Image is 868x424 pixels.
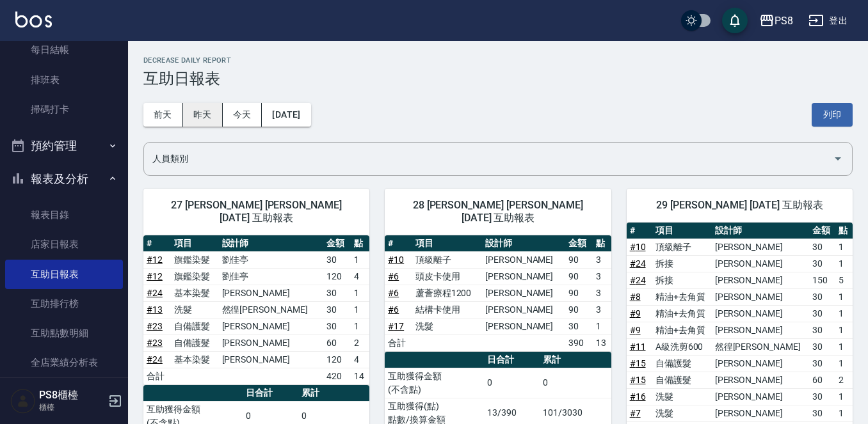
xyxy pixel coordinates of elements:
a: 每日結帳 [5,35,123,65]
a: #15 [630,375,646,385]
th: 金額 [565,235,592,252]
td: 3 [593,268,611,285]
a: 掃碼打卡 [5,95,123,124]
button: PS8 [754,8,798,34]
td: 390 [565,334,592,351]
a: #12 [147,271,163,281]
a: 互助排行榜 [5,289,123,318]
td: 3 [593,251,611,268]
td: 旗鑑染髮 [171,251,219,268]
td: [PERSON_NAME] [482,285,565,301]
td: 1 [835,305,853,322]
td: 自備護髮 [652,372,712,388]
td: [PERSON_NAME] [219,318,323,334]
td: 洗髮 [171,301,219,318]
button: 昨天 [183,103,223,127]
img: Logo [15,12,52,27]
th: # [627,223,652,239]
td: [PERSON_NAME] [219,285,323,301]
td: 自備護髮 [171,334,219,351]
td: 洗髮 [412,318,482,334]
td: 30 [809,239,835,255]
td: 1 [351,318,369,334]
th: # [385,235,412,252]
a: #17 [388,321,404,331]
a: #24 [147,288,163,298]
a: #24 [147,354,163,365]
a: #23 [147,338,163,348]
td: 30 [809,338,835,355]
a: #6 [388,271,399,281]
button: 列印 [812,103,853,127]
a: #10 [388,255,404,265]
span: 29 [PERSON_NAME] [DATE] 互助報表 [642,199,837,212]
td: 3 [593,285,611,301]
a: 互助點數明細 [5,318,123,348]
td: [PERSON_NAME] [712,322,810,338]
button: Open [828,148,848,169]
a: #23 [147,321,163,331]
a: #6 [388,288,399,298]
td: 30 [323,285,351,301]
td: 1 [835,355,853,372]
a: #9 [630,308,641,318]
p: 櫃檯 [39,402,104,413]
td: 2 [351,334,369,351]
td: 1 [835,338,853,355]
td: 拆接 [652,272,712,288]
td: 1 [835,322,853,338]
td: 3 [593,301,611,318]
th: 項目 [412,235,482,252]
td: 30 [809,322,835,338]
td: 30 [323,301,351,318]
td: 60 [809,372,835,388]
button: 登出 [803,9,853,33]
td: 150 [809,272,835,288]
a: #11 [630,342,646,352]
div: PS8 [775,13,793,29]
td: [PERSON_NAME] [712,372,810,388]
td: 4 [351,351,369,368]
td: 然徨[PERSON_NAME] [219,301,323,318]
td: 5 [835,272,853,288]
a: #6 [388,304,399,315]
button: [DATE] [262,103,310,127]
td: 30 [809,255,835,272]
td: [PERSON_NAME] [482,268,565,285]
td: [PERSON_NAME] [712,239,810,255]
td: 120 [323,351,351,368]
td: 合計 [385,334,412,351]
td: 30 [809,405,835,421]
td: 精油+去角質 [652,322,712,338]
th: 金額 [323,235,351,252]
a: #12 [147,255,163,265]
td: 4 [351,268,369,285]
td: 30 [565,318,592,334]
td: 1 [835,388,853,405]
button: 報表及分析 [5,162,123,196]
td: 1 [351,301,369,318]
td: [PERSON_NAME] [712,355,810,372]
a: #10 [630,242,646,252]
td: [PERSON_NAME] [482,301,565,318]
th: 點 [593,235,611,252]
table: a dense table [385,235,611,352]
td: 1 [351,251,369,268]
a: #16 [630,391,646,402]
th: 設計師 [482,235,565,252]
td: 基本染髮 [171,285,219,301]
span: 27 [PERSON_NAME] [PERSON_NAME][DATE] 互助報表 [159,199,354,224]
td: 90 [565,251,592,268]
button: save [722,8,748,33]
td: [PERSON_NAME] [482,318,565,334]
td: 精油+去角質 [652,288,712,305]
td: [PERSON_NAME] [712,288,810,305]
td: 洗髮 [652,388,712,405]
a: #8 [630,292,641,302]
th: 金額 [809,223,835,239]
td: 1 [835,405,853,421]
img: Person [10,388,36,414]
button: 預約管理 [5,129,123,162]
input: 人員名稱 [149,148,828,170]
td: 0 [540,368,611,398]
